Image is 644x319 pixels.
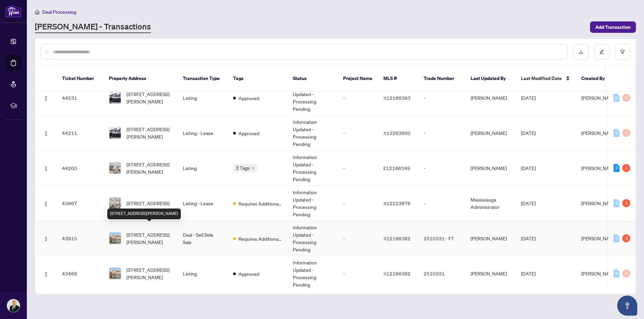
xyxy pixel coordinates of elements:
[465,256,516,291] td: [PERSON_NAME]
[581,95,618,101] span: [PERSON_NAME]
[43,236,49,242] img: Logo
[521,130,536,136] span: [DATE]
[107,209,181,219] div: [STREET_ADDRESS][PERSON_NAME]
[43,131,49,136] img: Logo
[41,92,51,103] button: Logo
[576,66,616,92] th: Created By
[516,66,576,92] th: Last Modified Date
[620,50,625,54] span: filter
[238,130,259,137] span: Approved
[287,80,338,115] td: Information Updated - Processing Pending
[41,198,51,209] button: Logo
[236,164,250,172] span: 2 Tags
[383,130,411,136] span: X12263600
[41,128,51,138] button: Logo
[622,234,630,242] div: 3
[338,186,378,221] td: -
[418,151,465,186] td: -
[43,201,49,207] img: Logo
[238,200,282,207] span: Requires Additional Docs
[41,233,51,244] button: Logo
[418,221,465,256] td: 2510331 - FT
[238,270,259,277] span: Approved
[595,22,631,32] span: Add Transaction
[521,165,536,171] span: [DATE]
[43,271,49,277] img: Logo
[126,161,172,175] span: [STREET_ADDRESS][PERSON_NAME]
[57,80,104,115] td: 44231
[287,66,338,92] th: Status
[418,80,465,115] td: -
[338,80,378,115] td: -
[43,96,49,101] img: Logo
[338,221,378,256] td: -
[622,164,630,172] div: 1
[287,115,338,151] td: Information Updated - Processing Pending
[41,268,51,279] button: Logo
[573,44,589,60] button: download
[521,235,536,241] span: [DATE]
[57,66,104,92] th: Ticket Number
[581,200,618,206] span: [PERSON_NAME]
[622,269,630,277] div: 0
[590,21,636,33] button: Add Transaction
[35,21,151,33] a: [PERSON_NAME] - Transactions
[613,94,620,102] div: 0
[57,151,104,186] td: 44200
[613,164,620,172] div: 2
[617,296,637,316] button: Open asap
[287,151,338,186] td: Information Updated - Processing Pending
[613,129,620,137] div: 0
[613,269,620,277] div: 0
[228,66,287,92] th: Tags
[104,66,177,92] th: Property Address
[599,50,604,54] span: edit
[418,256,465,291] td: 2510331
[287,256,338,291] td: Information Updated - Processing Pending
[418,66,465,92] th: Trade Number
[521,75,562,82] span: Last Modified Date
[622,94,630,102] div: 0
[287,186,338,221] td: Information Updated - Processing Pending
[177,186,228,221] td: Listing - Lease
[418,115,465,151] td: -
[109,197,121,209] img: thumbnail-img
[177,256,228,291] td: Listing
[35,10,40,14] span: home
[579,50,583,54] span: download
[338,256,378,291] td: -
[177,115,228,151] td: Listing - Lease
[126,266,172,281] span: [STREET_ADDRESS][PERSON_NAME]
[383,235,411,241] span: X12186382
[383,95,411,101] span: X12186363
[581,270,618,276] span: [PERSON_NAME]
[383,270,411,276] span: X12186382
[57,115,104,151] td: 44211
[378,66,418,92] th: MLS #
[613,234,620,242] div: 0
[465,66,516,92] th: Last Updated By
[338,115,378,151] td: -
[109,233,121,244] img: thumbnail-img
[251,166,255,170] span: down
[238,94,259,102] span: Approved
[622,199,630,207] div: 1
[521,95,536,101] span: [DATE]
[42,9,76,15] span: Deal Processing
[5,5,21,17] img: logo
[177,66,228,92] th: Transaction Type
[126,231,172,246] span: [STREET_ADDRESS][PERSON_NAME]
[57,221,104,256] td: 43915
[57,186,104,221] td: 43967
[177,80,228,115] td: Listing
[594,44,609,60] button: edit
[109,268,121,279] img: thumbnail-img
[41,163,51,173] button: Logo
[126,90,172,105] span: [STREET_ADDRESS][PERSON_NAME]
[177,221,228,256] td: Deal - Sell Side Sale
[383,165,410,171] span: E12186349
[338,151,378,186] td: -
[465,80,516,115] td: [PERSON_NAME]
[109,92,121,103] img: thumbnail-img
[57,256,104,291] td: 43469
